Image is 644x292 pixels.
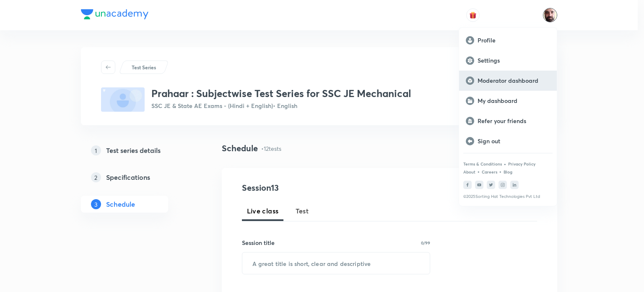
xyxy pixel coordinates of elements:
[478,37,550,44] p: Profile
[459,111,557,131] a: Refer your friends
[508,161,535,166] a: Privacy Policy
[499,168,502,175] div: •
[504,169,512,174] a: Blog
[478,77,550,84] p: Moderator dashboard
[478,137,550,145] p: Sign out
[463,161,502,166] a: Terms & Conditions
[459,50,557,71] a: Settings
[482,169,497,174] a: Careers
[504,160,506,168] div: •
[478,97,550,105] p: My dashboard
[463,194,553,199] p: © 2025 Sorting Hat Technologies Pvt Ltd
[463,169,475,174] a: About
[459,91,557,111] a: My dashboard
[459,30,557,50] a: Profile
[478,57,550,64] p: Settings
[478,117,550,125] p: Refer your friends
[459,71,557,91] a: Moderator dashboard
[477,168,480,175] div: •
